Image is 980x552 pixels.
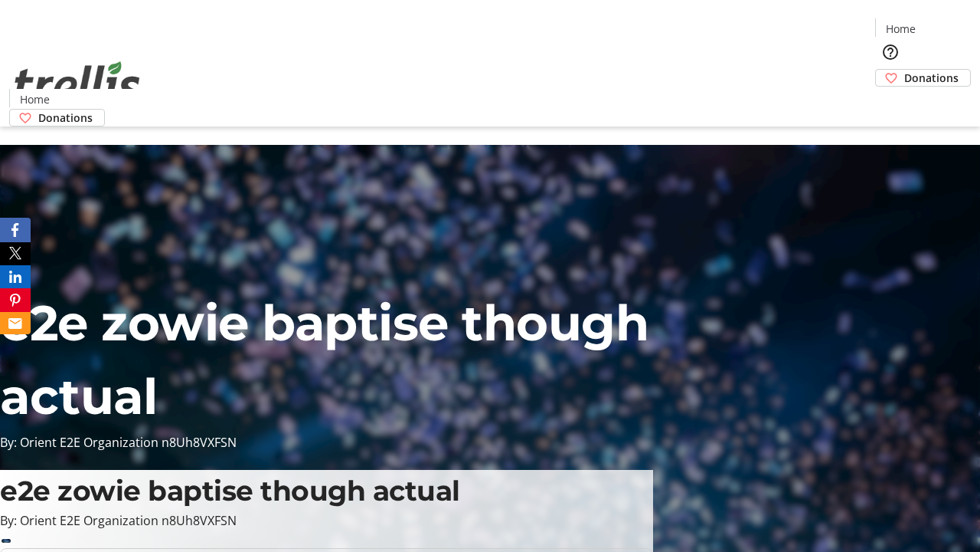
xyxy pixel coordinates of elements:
span: Home [886,21,916,37]
a: Home [10,91,59,107]
button: Help [875,37,906,67]
a: Donations [875,69,971,87]
img: Orient E2E Organization n8Uh8VXFSN's Logo [9,44,145,121]
a: Home [876,21,925,37]
button: Cart [875,87,906,117]
span: Home [20,91,50,107]
a: Donations [9,109,105,127]
span: Donations [38,110,93,126]
span: Donations [904,70,959,86]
